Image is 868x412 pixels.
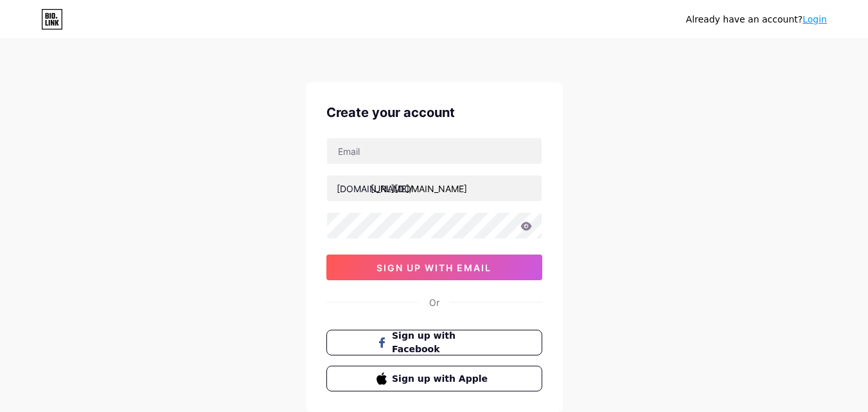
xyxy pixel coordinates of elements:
span: Sign up with Apple [392,372,492,386]
div: Or [429,296,439,309]
span: Sign up with Facebook [392,329,492,356]
button: sign up with email [326,255,542,280]
span: sign up with email [376,262,492,273]
button: Sign up with Apple [326,366,542,391]
input: Email [327,138,542,164]
div: Create your account [326,103,542,122]
input: username [327,175,542,201]
div: [DOMAIN_NAME]/ [337,182,412,195]
div: Already have an account? [686,13,827,26]
a: Login [802,14,827,24]
button: Sign up with Facebook [326,330,542,355]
